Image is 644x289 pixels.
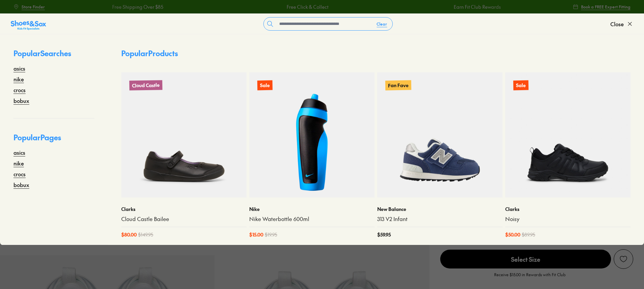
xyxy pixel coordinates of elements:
span: Close [610,20,624,28]
a: asics [13,148,25,156]
a: Sale [505,72,631,197]
a: bobux [13,97,29,105]
a: Free Click & Collect [286,3,328,10]
p: Sale [257,80,272,91]
a: nike [13,159,24,167]
a: crocs [13,170,26,178]
a: Store Finder [13,1,45,13]
button: Select Size [440,249,611,269]
a: Earn Fit Club Rewards [453,3,501,10]
a: Cloud Castle [121,72,247,197]
p: Receive $15.00 in Rewards with Fit Club [494,272,566,284]
span: Store Finder [22,4,45,10]
p: New Balance [377,206,503,213]
a: Noisy [505,215,631,223]
button: Close [610,16,633,31]
p: Clarks [121,206,247,213]
span: $ 50.00 [505,231,520,238]
a: nike [13,75,24,83]
span: $ 149.95 [138,231,153,238]
a: Nike Waterbottle 600ml [249,215,375,223]
p: Popular Searches [13,48,94,64]
a: 313 V2 Infant [377,215,503,223]
p: Sale [513,80,528,91]
a: Free Shipping Over $85 [112,3,163,10]
span: $ 19.95 [265,231,277,238]
p: Fan Fave [385,80,411,90]
p: Popular Products [121,48,178,59]
a: bobux [13,181,29,189]
span: $ 89.95 [522,231,535,238]
a: Shoes &amp; Sox [11,19,46,29]
span: $ 15.00 [249,231,263,238]
p: Nike [249,206,375,213]
a: Sale [249,72,375,197]
img: SNS_Logo_Responsive.svg [11,20,46,31]
span: Select Size [440,250,611,268]
a: Book a FREE Expert Fitting [573,1,631,13]
p: Cloud Castle [129,80,162,91]
a: crocs [13,86,26,94]
button: Clear [371,18,392,30]
a: Cloud Castle Bailee [121,215,247,223]
p: Clarks [505,206,631,213]
a: asics [13,64,25,72]
iframe: Gorgias live chat messenger [7,244,34,269]
span: $ 80.00 [121,231,137,238]
p: Popular Pages [13,132,94,148]
a: Fan Fave [377,72,503,197]
span: Book a FREE Expert Fitting [581,4,631,10]
button: Add to Wishlist [614,249,633,269]
span: $ 59.95 [377,231,391,238]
